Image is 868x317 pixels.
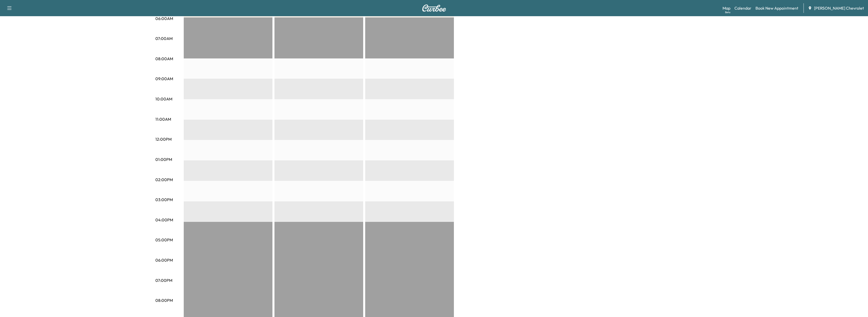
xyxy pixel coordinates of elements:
[422,5,446,12] img: Curbee Logo
[755,5,798,11] a: Book New Appointment
[155,96,172,102] p: 10:00AM
[155,297,173,303] p: 08:00PM
[734,5,751,11] a: Calendar
[155,15,173,22] p: 06:00AM
[155,156,172,162] p: 01:00PM
[155,177,173,183] p: 02:00PM
[155,76,173,82] p: 09:00AM
[155,136,172,142] p: 12:00PM
[155,257,173,263] p: 06:00PM
[155,116,171,122] p: 11:00AM
[723,5,730,11] a: MapBeta
[155,35,173,41] p: 07:00AM
[155,237,173,243] p: 05:00PM
[155,197,173,203] p: 03:00PM
[725,10,730,14] div: Beta
[155,277,172,283] p: 07:00PM
[814,5,864,11] span: [PERSON_NAME] Chevrolet
[155,56,173,62] p: 08:00AM
[155,217,173,223] p: 04:00PM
